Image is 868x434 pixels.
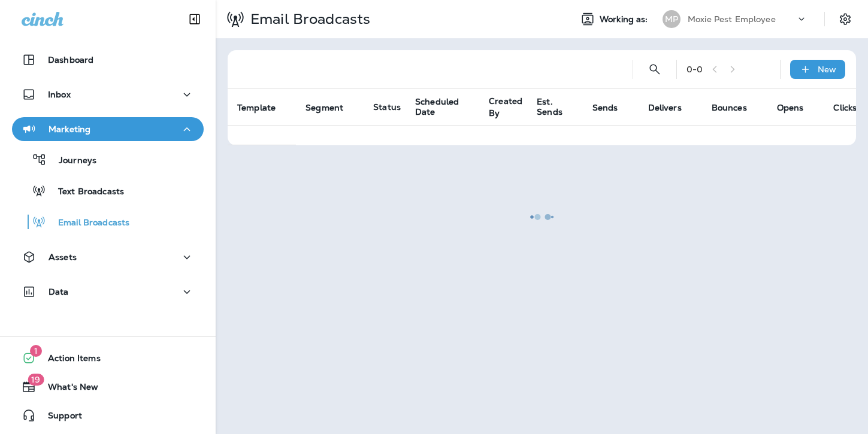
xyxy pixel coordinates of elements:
button: Dashboard [12,48,204,72]
button: Data [12,280,204,304]
button: Inbox [12,82,204,106]
p: Email Broadcasts [46,218,129,229]
span: 1 [30,345,42,357]
p: Marketing [49,124,90,134]
button: Collapse Sidebar [178,7,211,31]
button: Marketing [12,117,204,141]
p: New [818,65,836,74]
p: Assets [49,252,77,262]
p: Data [49,287,69,297]
p: Journeys [47,155,96,167]
span: Support [36,411,82,425]
span: 19 [28,374,44,386]
button: Email Broadcasts [12,209,204,234]
span: What's New [36,382,98,396]
button: Assets [12,245,204,269]
button: Support [12,404,204,427]
p: Inbox [48,90,71,99]
button: 1Action Items [12,346,204,370]
p: Dashboard [48,55,93,65]
button: Journeys [12,147,204,172]
span: Action Items [36,353,101,368]
button: Text Broadcasts [12,178,204,203]
button: 19What's New [12,375,204,399]
p: Text Broadcasts [46,187,124,198]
